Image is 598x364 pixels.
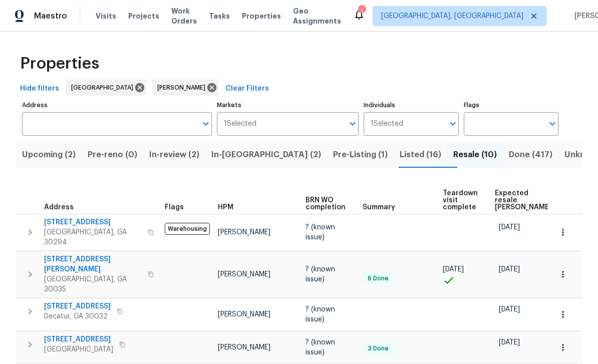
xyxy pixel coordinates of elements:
button: Hide filters [16,80,63,98]
span: 1 Selected [224,120,256,128]
span: [PERSON_NAME] [218,344,270,351]
span: Tasks [209,13,230,20]
label: Flags [464,102,558,108]
span: ? (known issue) [306,306,335,323]
span: Decatur, GA 30032 [44,311,111,321]
span: Pre-reno (0) [88,148,137,162]
span: [PERSON_NAME] [218,311,270,318]
span: Done (417) [509,148,552,162]
span: HPM [218,204,233,211]
button: Open [545,117,559,131]
label: Address [22,102,212,108]
button: Open [446,117,460,131]
span: Properties [242,11,281,21]
span: Teardown visit complete [443,190,478,211]
span: Address [44,204,74,211]
span: Upcoming (2) [22,148,76,162]
span: Resale (10) [453,148,497,162]
span: [GEOGRAPHIC_DATA] [71,83,137,93]
span: [DATE] [499,266,520,273]
span: ? (known issue) [306,339,335,356]
span: Maestro [34,11,67,21]
span: Listed (16) [400,148,441,162]
span: Visits [96,11,116,21]
span: Clear Filters [225,83,269,95]
span: ? (known issue) [306,266,335,283]
span: [PERSON_NAME] [157,83,209,93]
span: [DATE] [499,306,520,313]
span: [GEOGRAPHIC_DATA], [GEOGRAPHIC_DATA] [381,11,523,21]
span: 3 Done [364,344,393,353]
span: [PERSON_NAME] [218,229,270,236]
span: Properties [20,59,99,69]
span: Geo Assignments [293,6,341,26]
span: [GEOGRAPHIC_DATA], GA 30035 [44,274,142,294]
label: Markets [217,102,359,108]
span: Pre-Listing (1) [333,148,388,162]
span: 1 Selected [371,120,403,128]
span: Work Orders [171,6,197,26]
div: [PERSON_NAME] [152,80,218,96]
span: [STREET_ADDRESS] [44,334,113,344]
span: [GEOGRAPHIC_DATA] [44,344,113,354]
span: ? (known issue) [306,224,335,241]
span: [GEOGRAPHIC_DATA], GA 30294 [44,227,142,247]
label: Individuals [364,102,458,108]
span: Summary [363,204,395,211]
span: Projects [128,11,159,21]
button: Clear Filters [221,80,273,98]
span: [STREET_ADDRESS] [44,301,111,311]
span: 6 Done [364,274,393,283]
span: Hide filters [20,83,59,95]
span: In-[GEOGRAPHIC_DATA] (2) [211,148,321,162]
span: In-review (2) [149,148,199,162]
span: [STREET_ADDRESS][PERSON_NAME] [44,254,142,274]
span: Flags [165,204,184,211]
span: Warehousing [165,223,210,235]
span: Expected resale [PERSON_NAME] [495,190,551,211]
div: [GEOGRAPHIC_DATA] [66,80,146,96]
button: Open [199,117,213,131]
button: Open [346,117,360,131]
span: [DATE] [499,224,520,231]
span: BRN WO completion [306,197,346,211]
span: [STREET_ADDRESS] [44,217,142,227]
div: 1 [358,6,365,16]
span: [DATE] [443,266,464,273]
span: [PERSON_NAME] [218,271,270,278]
span: [DATE] [499,339,520,346]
